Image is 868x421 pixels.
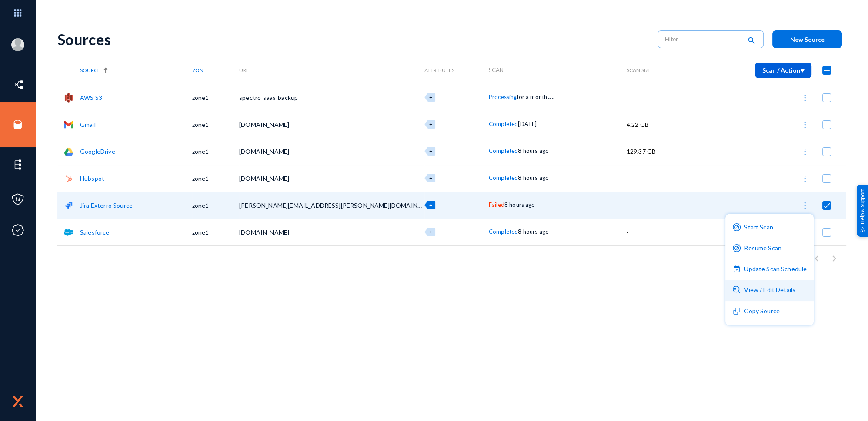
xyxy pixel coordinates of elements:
[725,238,814,259] button: Resume Scan
[733,265,741,273] img: icon-scheduled-purple.svg
[725,259,814,280] button: Update Scan Schedule
[733,286,741,294] img: icon-detail.svg
[725,217,814,238] button: Start Scan
[725,301,814,322] button: Copy Source
[733,223,741,231] img: icon-scan-purple.svg
[733,307,741,315] img: icon-duplicate.svg
[725,280,814,301] button: View / Edit Details
[733,244,741,252] img: icon-scan-purple.svg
